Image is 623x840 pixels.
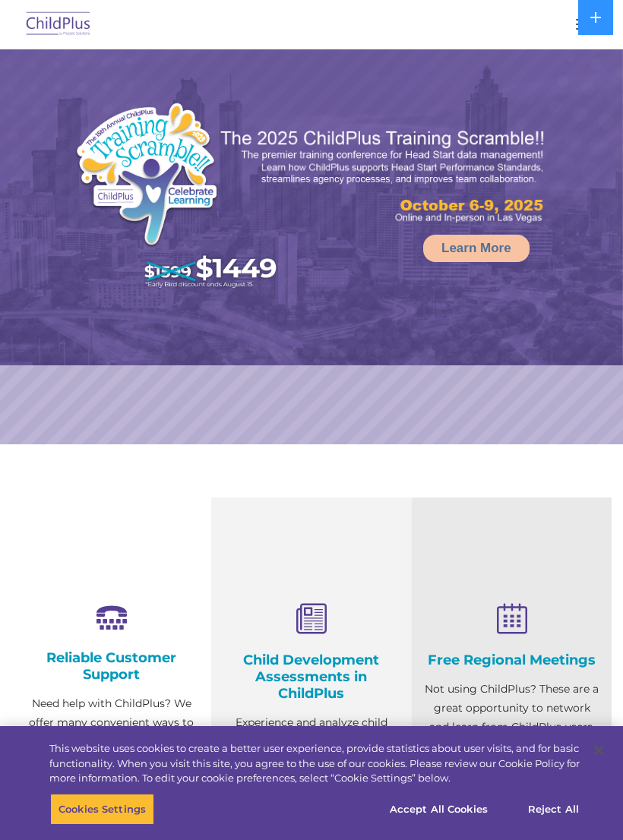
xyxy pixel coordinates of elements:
p: Experience and analyze child assessments and Head Start data management in one system with zero c... [223,713,400,827]
button: Accept All Cookies [381,793,496,825]
p: Not using ChildPlus? These are a great opportunity to network and learn from ChildPlus users. Fin... [423,680,600,775]
h4: Child Development Assessments in ChildPlus [223,652,400,702]
h4: Free Regional Meetings [423,652,600,668]
div: This website uses cookies to create a better user experience, provide statistics about user visit... [49,741,580,786]
button: Reject All [506,793,601,825]
img: ChildPlus by Procare Solutions [23,7,94,43]
h4: Reliable Customer Support [23,649,200,683]
button: Close [582,734,615,767]
a: Learn More [423,235,530,262]
button: Cookies Settings [50,793,154,825]
p: Need help with ChildPlus? We offer many convenient ways to contact our amazing Customer Support r... [23,694,200,827]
